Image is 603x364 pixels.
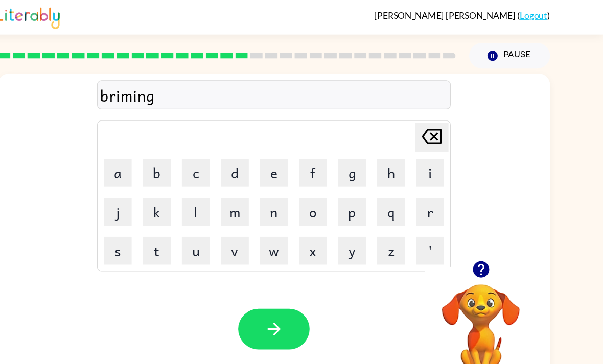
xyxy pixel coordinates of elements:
button: u [217,217,243,242]
button: ' [432,217,457,242]
button: Pause [480,39,554,63]
img: Literably [49,4,105,27]
button: e [289,145,314,171]
button: g [360,145,386,171]
button: h [396,145,422,171]
button: d [253,145,279,171]
button: o [324,181,350,207]
button: r [432,181,457,207]
button: k [181,181,207,207]
button: f [324,145,350,171]
button: v [253,217,279,242]
video: Your browser must support playing .mp4 files to use Literably. Please try using another browser. [440,245,542,347]
button: a [146,145,171,171]
button: m [253,181,279,207]
button: s [146,217,171,242]
button: j [146,181,171,207]
button: c [217,145,243,171]
a: Logout [527,9,552,19]
button: y [360,217,386,242]
button: p [360,181,386,207]
button: q [396,181,422,207]
button: z [396,217,422,242]
span: [PERSON_NAME] [PERSON_NAME] [393,9,524,19]
button: l [217,181,243,207]
button: b [181,145,207,171]
button: t [181,217,207,242]
div: ( ) [393,9,554,19]
button: x [324,217,350,242]
div: briming [143,77,460,98]
button: n [289,181,314,207]
button: w [289,217,314,242]
button: i [432,145,457,171]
